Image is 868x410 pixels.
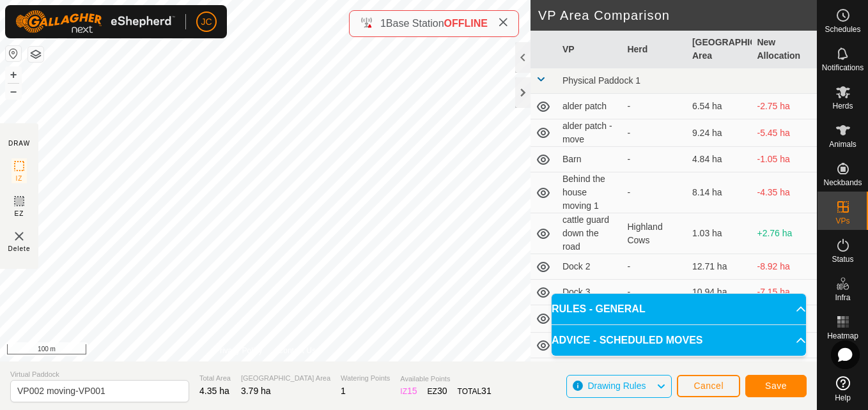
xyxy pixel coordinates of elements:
[752,172,817,213] td: -4.35 ha
[832,255,853,263] span: Status
[278,345,316,356] a: Contact Us
[829,140,856,148] span: Animals
[687,147,752,172] td: 4.84 ha
[687,213,752,254] td: 1.03 ha
[677,375,740,397] button: Cancel
[687,119,752,147] td: 9.24 ha
[12,229,27,244] img: VP
[827,332,858,340] span: Heatmap
[627,153,682,166] div: -
[199,373,231,384] span: Total Area
[832,102,853,110] span: Herds
[627,100,682,113] div: -
[8,139,30,148] div: DRAW
[622,31,687,68] th: Herd
[694,381,724,391] span: Cancel
[458,384,492,398] div: TOTAL
[627,285,682,299] div: -
[752,213,817,254] td: +2.76 ha
[562,75,640,86] span: Physical Paddock 1
[752,94,817,119] td: -2.75 ha
[400,384,417,398] div: IZ
[835,394,851,402] span: Help
[687,358,752,384] td: 9.82 ha
[15,10,175,33] img: Gallagher Logo
[241,373,330,384] span: [GEOGRAPHIC_DATA] Area
[687,254,752,280] td: 12.71 ha
[687,172,752,213] td: 8.14 ha
[6,84,21,99] button: –
[437,386,447,396] span: 30
[765,381,787,391] span: Save
[687,280,752,305] td: 10.94 ha
[835,217,849,225] span: VPs
[400,374,491,384] span: Available Points
[341,373,390,384] span: Watering Points
[557,94,623,119] td: alder patch
[752,280,817,305] td: -7.15 ha
[825,26,860,33] span: Schedules
[557,213,623,254] td: cattle guard down the road
[745,375,807,397] button: Save
[752,31,817,68] th: New Allocation
[428,384,447,398] div: EZ
[627,186,682,199] div: -
[752,254,817,280] td: -8.92 ha
[557,280,623,305] td: Dock 3
[552,325,806,356] p-accordion-header: ADVICE - SCHEDULED MOVES
[557,172,623,213] td: Behind the house moving 1
[444,18,488,29] span: OFFLINE
[6,46,21,61] button: Reset Map
[822,64,864,72] span: Notifications
[557,31,623,68] th: VP
[552,301,646,317] span: RULES - GENERAL
[407,386,417,396] span: 15
[557,119,623,147] td: alder patch - move
[10,369,189,380] span: Virtual Paddock
[199,386,229,396] span: 4.35 ha
[627,126,682,140] div: -
[627,260,682,273] div: -
[15,209,24,218] span: EZ
[481,386,492,396] span: 31
[28,47,43,62] button: Map Layers
[557,358,623,384] td: Dock1
[752,358,817,384] td: -6.03 ha
[538,8,817,23] h2: VP Area Comparison
[627,220,682,247] div: Highland Cows
[386,18,444,29] span: Base Station
[6,67,21,82] button: +
[752,119,817,147] td: -5.45 ha
[557,254,623,280] td: Dock 2
[687,94,752,119] td: 6.54 ha
[557,147,623,172] td: Barn
[8,244,31,254] span: Delete
[241,386,271,396] span: 3.79 ha
[552,294,806,324] p-accordion-header: RULES - GENERAL
[823,179,862,186] span: Neckbands
[587,381,646,391] span: Drawing Rules
[380,18,386,29] span: 1
[687,31,752,68] th: [GEOGRAPHIC_DATA] Area
[16,174,23,183] span: IZ
[752,147,817,172] td: -1.05 ha
[552,333,702,348] span: ADVICE - SCHEDULED MOVES
[835,294,850,301] span: Infra
[215,345,263,356] a: Privacy Policy
[341,386,346,396] span: 1
[818,371,868,407] a: Help
[201,15,212,29] span: JC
